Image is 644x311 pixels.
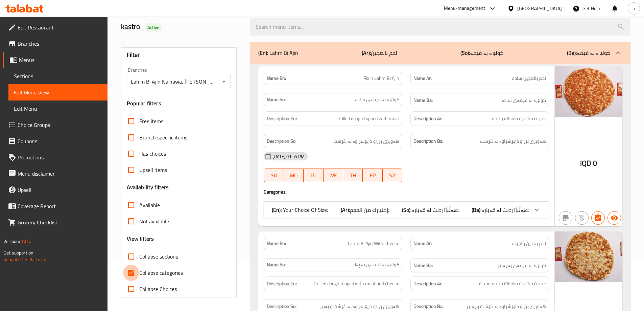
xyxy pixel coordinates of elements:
[467,302,546,311] span: هەویری برژاو داپۆشراوە بە گۆشت و پەنیر
[264,169,284,182] button: SU
[18,121,102,129] span: Choice Groups
[8,68,108,84] a: Sections
[139,217,169,225] span: Not available
[3,182,108,198] a: Upsell
[365,171,380,180] span: FR
[139,133,187,141] span: Branch specific items
[18,186,102,194] span: Upsell
[333,137,399,146] span: هەویری برژاو داپۆشراوە بە گۆشت
[363,75,399,82] span: Plain Lahm Bi Ajin
[413,114,443,123] strong: Description Ar:
[250,18,630,36] input: search
[411,205,459,215] span: هەڵبژاردنت لە قەبارە:
[284,169,304,182] button: MO
[121,22,242,32] h2: kastro
[479,280,546,288] span: عجينة مشوية مغطاة باللحم وجبنة
[267,171,281,180] span: SU
[555,231,622,282] img: Lahm_Bi_Ajin_With_Cheese_638356468960560123.jpg
[362,48,371,58] b: (Ar):
[127,235,154,243] h3: View filters
[591,211,605,225] button: Has choices
[3,248,34,257] span: Get support on:
[512,240,546,247] span: لحم بعجين بالجبنة
[320,302,399,311] span: هەویری برژاو داپۆشراوە بە گۆشت و پەنیر
[593,157,597,170] span: 0
[3,165,108,182] a: Menu disclaimer
[267,114,297,123] strong: Description En:
[8,84,108,101] a: Full Menu View
[413,261,433,270] strong: Name Ba:
[346,171,360,180] span: TH
[139,201,160,209] span: Available
[343,169,363,182] button: TH
[383,169,402,182] button: SA
[267,96,286,103] strong: Name So:
[512,75,546,82] span: لحم بالعجين سادة
[264,188,549,195] h4: Caregories:
[555,66,622,117] img: Plain_Lahm_Bi_Ajin_638356468972181028.jpg
[492,114,546,123] span: عجينة مشوية مغطاة باللحم
[18,137,102,145] span: Coupons
[607,211,621,225] button: Available
[3,149,108,165] a: Promotions
[402,205,411,215] b: (So):
[264,202,549,218] div: (En): Your Choice Of Size:(Ar):إختيارك من الحجم:(So):هەڵبژاردنت لە قەبارە:(Ba):هەڵبژاردنت لە قەبارە:
[127,99,231,107] h3: Popular filters
[481,205,529,215] span: هەڵبژاردنت لە قەبارە:
[3,237,20,246] span: Version:
[306,171,320,180] span: TU
[444,4,485,13] div: Menu-management
[18,153,102,161] span: Promotions
[567,49,610,57] p: کولێرە بە قیمە
[267,75,286,82] strong: Name En:
[287,171,301,180] span: MO
[413,96,433,105] strong: Name Ba:
[3,198,108,214] a: Coverage Report
[3,52,108,68] a: Menus
[580,157,591,170] span: IQD
[633,5,635,12] span: b
[324,169,343,182] button: WE
[18,23,102,31] span: Edit Restaurant
[326,171,340,180] span: WE
[139,117,163,125] span: Free items
[3,19,108,36] a: Edit Restaurant
[472,205,481,215] b: (Ba):
[413,280,443,288] strong: Description Ar:
[341,205,350,215] b: (Ar):
[3,214,108,230] a: Grocery Checklist
[362,49,397,57] p: لحم بالعجين
[145,23,162,31] div: Active
[304,169,323,182] button: TU
[14,105,102,113] span: Edit Menu
[355,96,399,103] span: کولێرە بە قیمەی سادە
[559,211,572,225] button: Not branch specific item
[3,36,108,52] a: Branches
[139,166,167,174] span: Upsell items
[267,137,296,146] strong: Description So:
[258,48,268,58] b: (En):
[480,137,546,146] span: هەویری برژاو داپۆشراوە بە گۆشت
[385,171,400,180] span: SA
[8,101,108,117] a: Edit Menu
[145,24,162,31] span: Active
[14,88,102,96] span: Full Menu View
[270,153,307,160] span: [DATE] 01:55 PM
[139,285,177,293] span: Collapse Choices
[250,42,630,64] div: (En): Lahm Bi Ajin(Ar):لحم بالعجين(So):کولێرە بە قیمە(Ba):کولێرە بە قیمە
[413,75,432,82] strong: Name Ar:
[127,48,231,62] div: Filter
[3,117,108,133] a: Choice Groups
[567,48,577,58] b: (Ba):
[314,280,399,288] span: Grilled dough topped with meat and cheese
[18,170,102,178] span: Menu disclaimer
[348,240,399,247] span: Lahm Bi Ajin With Cheese
[460,48,470,58] b: (So):
[413,302,444,311] strong: Description Ba:
[3,255,46,264] a: Support.OpsPlatform
[14,72,102,80] span: Sections
[502,96,546,105] span: کولێرە بە قیمەی سادە
[139,252,178,261] span: Collapse sections
[517,5,562,12] div: [GEOGRAPHIC_DATA]
[139,150,166,158] span: Has choices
